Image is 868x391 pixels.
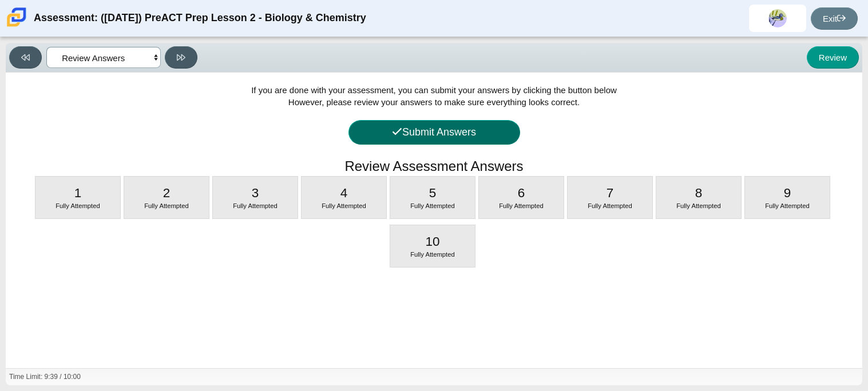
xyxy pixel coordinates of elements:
[410,251,455,258] span: Fully Attempted
[784,186,791,200] span: 9
[5,5,29,29] img: Carmen School of Science & Technology
[410,202,455,209] span: Fully Attempted
[34,5,366,32] div: Assessment: ([DATE]) PreACT Prep Lesson 2 - Biology & Chemistry
[499,202,544,209] span: Fully Attempted
[348,120,520,145] button: Submit Answers
[163,186,171,200] span: 2
[425,234,439,249] span: 10
[340,186,348,200] span: 4
[429,186,437,200] span: 5
[765,202,810,209] span: Fully Attempted
[807,46,859,69] button: Review
[9,372,81,382] div: Time Limit: 9:39 / 10:00
[676,202,721,209] span: Fully Attempted
[233,202,278,209] span: Fully Attempted
[252,186,259,200] span: 3
[322,202,366,209] span: Fully Attempted
[5,21,29,31] a: Carmen School of Science & Technology
[74,186,82,200] span: 1
[144,202,189,209] span: Fully Attempted
[251,85,617,107] span: If you are done with your assessment, you can submit your answers by clicking the button below Ho...
[344,157,523,176] h1: Review Assessment Answers
[607,186,614,200] span: 7
[518,186,525,200] span: 6
[588,202,632,209] span: Fully Attempted
[768,9,787,27] img: alicia.valdivia.HxaFwt
[56,202,100,209] span: Fully Attempted
[811,7,858,30] a: Exit
[695,186,703,200] span: 8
